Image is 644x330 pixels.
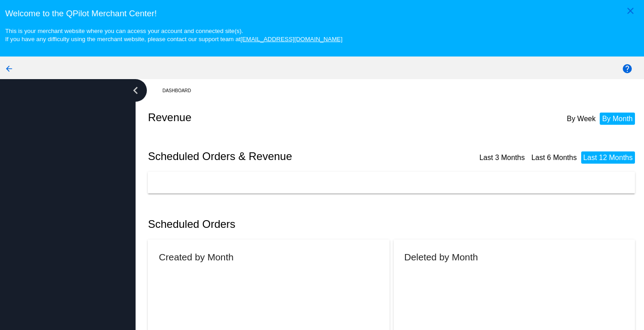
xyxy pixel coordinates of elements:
a: Last 12 Months [583,154,633,161]
li: By Week [564,113,598,125]
a: Dashboard [162,84,199,98]
a: [EMAIL_ADDRESS][DOMAIN_NAME] [240,36,343,42]
small: This is your merchant website where you can access your account and connected site(s). If you hav... [5,28,342,42]
mat-icon: close [625,5,636,16]
h3: Welcome to the QPilot Merchant Center! [5,9,639,19]
i: chevron_left [128,83,143,98]
a: Last 3 Months [479,154,525,161]
h2: Created by Month [159,252,233,262]
li: By Month [600,113,635,125]
h2: Deleted by Month [404,252,478,262]
h2: Scheduled Orders [148,218,393,231]
a: Last 6 Months [531,154,577,161]
mat-icon: arrow_back [4,63,14,74]
h2: Scheduled Orders & Revenue [148,150,393,163]
h2: Revenue [148,111,393,124]
mat-icon: help [622,63,633,74]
